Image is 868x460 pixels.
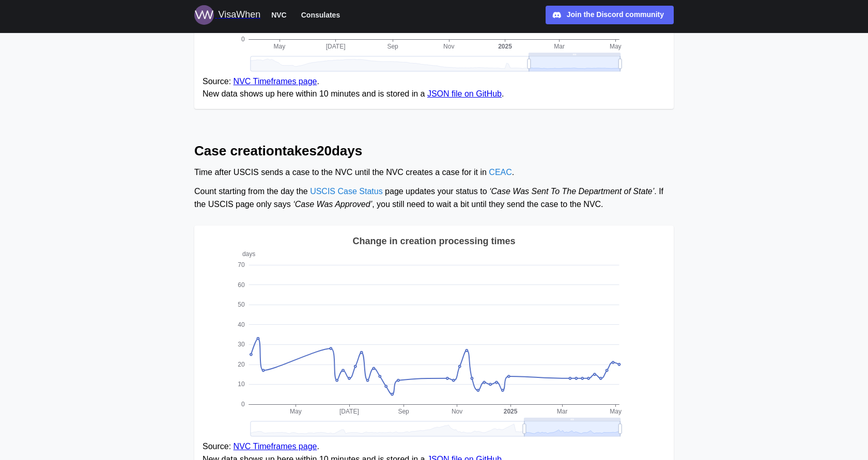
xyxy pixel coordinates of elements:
text: 10 [238,380,245,388]
span: Consulates [301,9,340,21]
text: 0 [241,401,245,408]
a: Logo for VisaWhen VisaWhen [194,5,260,25]
text: Mar [557,408,568,415]
text: Nov [443,43,454,50]
text: [DATE] [339,408,359,415]
span: ‘Case Was Sent To The Department of State’ [489,187,654,196]
text: Change in creation processing times [352,236,515,246]
img: Logo for VisaWhen [194,5,214,25]
figcaption: Source: . New data shows up here within 10 minutes and is stored in a . [203,75,665,101]
h2: Case creation takes 20 days [194,142,674,160]
text: 0 [241,36,245,43]
text: 60 [238,281,245,288]
text: 20 [238,361,245,368]
text: Sep [387,43,398,50]
div: Count starting from the day the page updates your status to . If the USCIS page only says , you s... [194,185,674,211]
text: Sep [398,408,409,415]
a: NVC Timeframes page [234,442,317,451]
text: May [274,43,286,50]
a: JSON file on GitHub [427,89,502,98]
text: 30 [238,341,245,348]
span: NVC [271,9,287,21]
text: 2025 [504,408,518,415]
text: Mar [554,43,565,50]
text: 70 [238,261,245,268]
a: USCIS Case Status [310,187,383,196]
text: May [610,408,622,415]
text: Nov [452,408,462,415]
text: days [242,250,255,258]
text: [DATE] [326,43,346,50]
span: ‘Case Was Approved’ [293,200,372,209]
text: May [290,408,302,415]
div: VisaWhen [218,8,260,22]
a: CEAC [489,168,512,177]
text: 40 [238,321,245,328]
div: Time after USCIS sends a case to the NVC until the NVC creates a case for it in . [194,166,674,179]
a: NVC Timeframes page [234,77,317,86]
text: 50 [238,301,245,308]
button: Consulates [297,8,345,22]
div: Join the Discord community [567,9,664,21]
a: Join the Discord community [546,6,674,24]
text: 2025 [498,43,512,50]
button: NVC [267,8,291,22]
text: May [610,43,622,50]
